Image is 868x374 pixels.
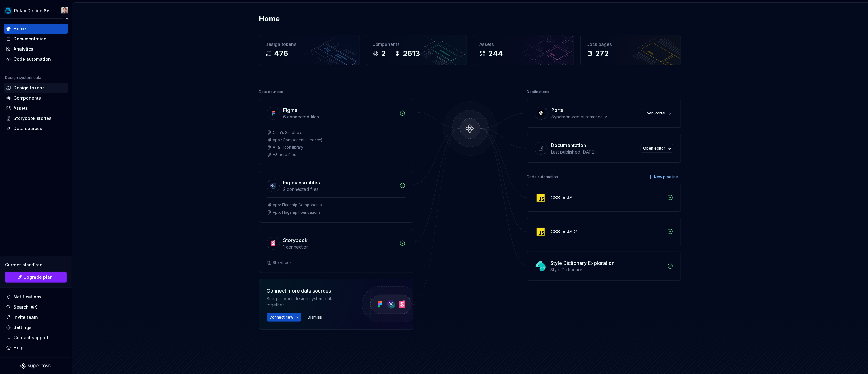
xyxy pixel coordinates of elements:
[274,49,288,59] div: 476
[4,103,68,113] a: Assets
[641,109,673,117] a: Open Portal
[14,85,45,91] div: Design tokens
[551,149,637,155] div: Last published [DATE]
[403,49,420,59] div: 2613
[273,145,304,150] div: AT&T Icon library
[551,142,586,149] div: Documentation
[5,262,67,268] div: Current plan : Free
[4,323,68,332] a: Settings
[4,333,68,343] button: Contact support
[580,35,681,65] a: Docs pages272
[283,244,396,250] div: 1 connection
[267,287,350,294] div: Connect more data sources
[381,49,386,59] div: 2
[4,44,68,54] a: Analytics
[14,26,26,32] div: Home
[4,312,68,322] a: Invite team
[259,171,413,223] a: Figma variables2 connected filesApp: Flagship ComponentsApp: Flagship Foundations
[270,315,294,320] span: Connect new
[259,88,283,96] div: Data sources
[551,259,615,267] div: Style Dictionary Exploration
[61,7,68,14] img: Bobby Tan
[1,4,70,17] button: Relay Design SystemBobby Tan
[14,95,41,101] div: Components
[5,272,67,283] button: Upgrade plan
[259,229,413,273] a: Storybook1 connectionStorybook
[14,8,54,14] div: Relay Design System
[24,274,53,280] span: Upgrade plan
[4,302,68,312] button: Search ⌘K
[267,313,301,322] button: Connect new
[527,173,558,181] div: Code automation
[20,363,51,369] svg: Supernova Logo
[14,304,37,310] div: Search ⌘K
[259,14,280,24] h2: Home
[283,106,298,114] div: Figma
[273,152,296,157] div: + 3 more files
[373,41,461,47] div: Components
[473,35,574,65] a: Assets244
[551,228,577,235] div: CSS in JS 2
[283,114,396,120] div: 6 connected files
[641,144,673,153] a: Open editor
[14,335,48,341] div: Contact support
[273,260,292,265] div: Storybook
[266,41,353,47] div: Design tokens
[14,345,23,351] div: Help
[4,343,68,353] button: Help
[643,146,666,151] span: Open editor
[4,34,68,44] a: Documentation
[14,46,33,52] div: Analytics
[273,130,302,135] div: Cam's Sandbox
[14,294,42,300] div: Notifications
[14,56,51,62] div: Code automation
[527,88,550,96] div: Destinations
[552,106,565,114] div: Portal
[5,75,41,80] div: Design system data
[63,14,72,23] button: Collapse sidebar
[273,210,321,215] div: App: Flagship Foundations
[644,111,666,116] span: Open Portal
[4,93,68,103] a: Components
[551,194,573,201] div: CSS in JS
[4,83,68,93] a: Design tokens
[587,41,675,47] div: Docs pages
[4,124,68,134] a: Data sources
[14,105,28,111] div: Assets
[259,35,360,65] a: Design tokens476
[267,296,350,308] div: Bring all your design system data together.
[647,173,681,181] button: New pipeline
[4,7,12,14] img: 25159035-79e5-4ffd-8a60-56b794307018.png
[273,138,323,142] div: App : Components (legacy)
[366,35,467,65] a: Components22613
[4,292,68,302] button: Notifications
[14,125,42,132] div: Data sources
[305,313,325,322] button: Dismiss
[273,203,322,208] div: App: Flagship Components
[551,267,663,273] div: Style Dictionary
[259,99,413,165] a: Figma6 connected filesCam's SandboxApp : Components (legacy)AT&T Icon library+3more files
[283,236,308,244] div: Storybook
[14,115,52,121] div: Storybook stories
[552,114,637,120] div: Synchronized automatically
[654,175,678,179] span: New pipeline
[4,54,68,64] a: Code automation
[480,41,568,47] div: Assets
[14,36,47,42] div: Documentation
[308,315,322,320] span: Dismiss
[283,186,396,192] div: 2 connected files
[14,324,31,331] div: Settings
[595,49,609,59] div: 272
[4,24,68,34] a: Home
[283,179,320,186] div: Figma variables
[14,314,38,320] div: Invite team
[488,49,503,59] div: 244
[4,113,68,123] a: Storybook stories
